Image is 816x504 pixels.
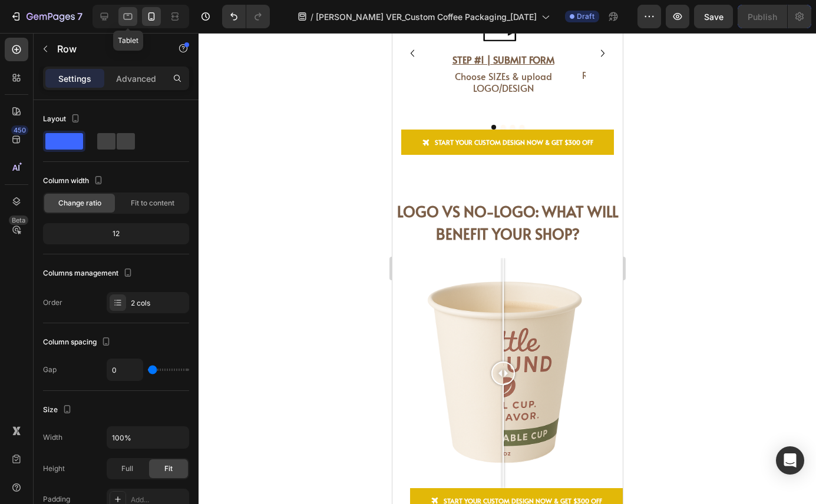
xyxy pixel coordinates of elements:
[107,427,189,448] input: Auto
[43,402,74,418] div: Size
[738,5,787,28] button: Publish
[57,42,157,56] p: Row
[9,215,28,225] div: Beta
[43,297,62,308] div: Order
[121,463,133,474] span: Full
[748,11,777,23] div: Publish
[43,432,62,443] div: Width
[43,334,113,350] div: Column spacing
[5,5,88,28] button: 7
[131,298,186,309] div: 2 cols
[310,11,313,23] span: /
[77,9,82,24] p: 7
[201,11,220,30] button: Carousel Next Arrow
[45,226,187,242] div: 12
[704,12,724,22] span: Save
[51,463,210,472] strong: START YOUR CUSTOM DESIGN NOW & GET $300 OFF
[577,11,594,22] span: Draft
[42,105,201,114] strong: START YOUR CUSTOM DESIGN NOW & GET $300 OFF
[776,446,804,475] div: Open Intercom Messenger
[43,111,82,127] div: Layout
[392,33,623,504] iframe: Design area
[43,266,135,281] div: Columns management
[11,125,28,135] div: 450
[18,455,230,480] a: START YOUR CUSTOM DESIGN NOW & GET $300 OFF
[116,72,156,85] p: Advanced
[127,92,132,97] button: Dot
[9,97,222,121] a: START YOUR CUSTOM DESIGN NOW & GET $300 OFF
[190,35,326,61] span: Receive & confirm Quote & start working on DESIGN
[107,359,143,380] input: Auto
[43,364,57,375] div: Gap
[131,198,174,208] span: Fit to content
[164,463,173,474] span: Fit
[99,92,104,97] button: Dot
[58,72,91,85] p: Settings
[694,5,733,28] button: Save
[316,11,537,23] span: [PERSON_NAME] VER_Custom Coffee Packaging_[DATE]
[222,5,270,28] div: Undo/Redo
[108,92,113,97] button: Dot
[58,198,101,208] span: Change ratio
[43,463,65,474] div: Height
[5,168,226,211] strong: LOGO vs NO-LOGO: What will Benefit your Shop?
[43,173,105,189] div: Column width
[118,92,123,97] button: Dot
